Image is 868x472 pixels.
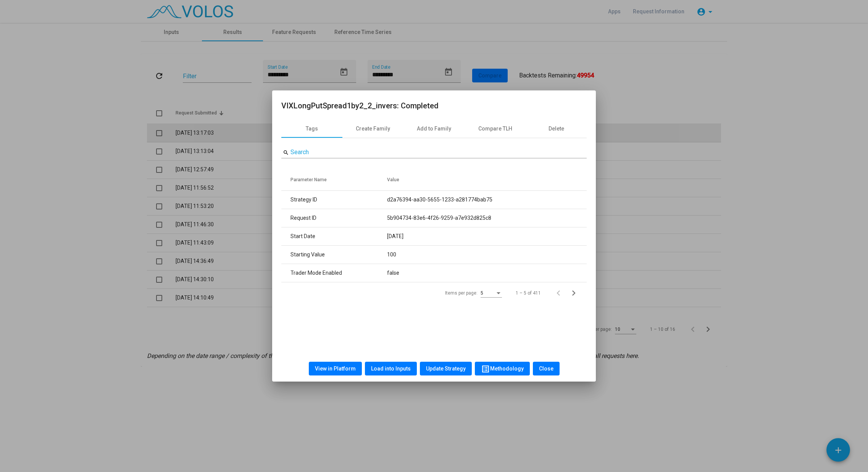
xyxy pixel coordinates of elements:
[481,290,483,296] span: 5
[420,362,472,375] button: Update Strategy
[281,227,387,245] td: Start Date
[387,264,587,282] td: false
[283,149,289,156] mat-icon: search
[475,362,530,375] button: Methodology
[281,245,387,264] td: Starting Value
[387,245,587,264] td: 100
[478,125,512,133] div: Compare TLH
[387,209,587,227] td: 5b904734-83e6-4f26-9259-a7e932d825c8
[387,190,587,209] td: d2a76394-aa30-5655-1233-a281774bab75
[481,366,524,372] span: Methodology
[539,366,553,372] span: Close
[371,366,411,372] span: Load into Inputs
[417,125,451,133] div: Add to Family
[568,285,584,301] button: Next page
[281,264,387,282] td: Trader Mode Enabled
[387,227,587,245] td: [DATE]
[281,209,387,227] td: Request ID
[306,125,318,133] div: Tags
[281,100,587,112] h2: VIXLongPutSpread1by2_2_invers: Completed
[481,291,502,296] mat-select: Items per page:
[309,362,362,375] button: View in Platform
[387,169,587,190] th: Value
[356,125,390,133] div: Create Family
[516,290,541,296] div: 1 – 5 of 411
[281,190,387,209] td: Strategy ID
[315,366,356,372] span: View in Platform
[445,290,478,296] div: Items per page:
[365,362,417,375] button: Load into Inputs
[481,364,490,374] mat-icon: list_alt
[426,366,466,372] span: Update Strategy
[549,125,564,133] div: Delete
[281,169,387,190] th: Parameter Name
[533,362,560,375] button: Close
[553,285,568,301] button: Previous page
